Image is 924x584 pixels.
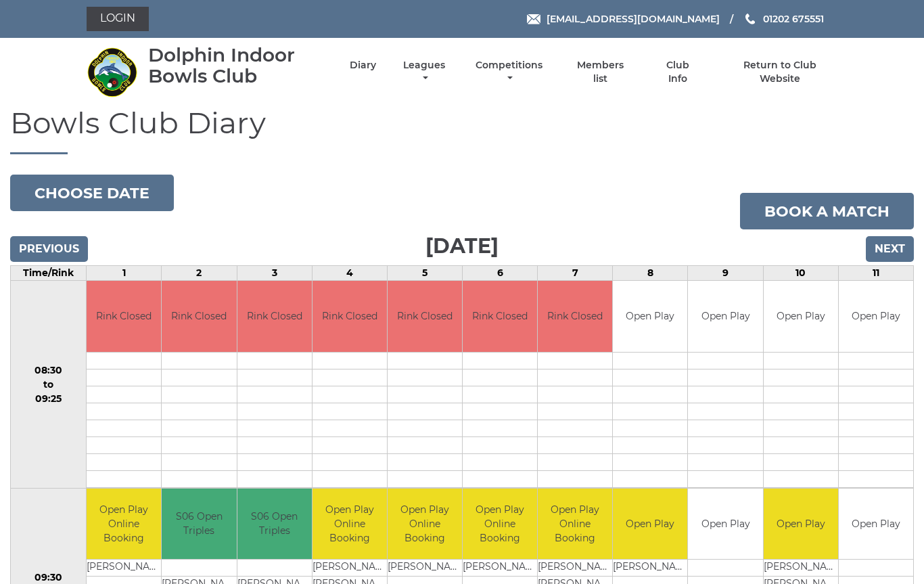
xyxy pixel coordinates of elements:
td: 7 [538,266,613,281]
a: Members list [570,59,632,85]
td: 3 [237,266,312,281]
td: 08:30 to 09:25 [11,281,87,489]
a: Return to Club Website [723,59,837,85]
div: Dolphin Indoor Bowls Club [148,45,326,87]
td: 6 [463,266,538,281]
td: Open Play Online Booking [463,489,537,560]
h1: Bowls Club Diary [10,106,914,154]
td: Rink Closed [162,281,236,352]
td: Open Play [613,281,687,352]
td: Open Play [764,281,838,352]
img: Phone us [745,14,755,24]
td: Time/Rink [11,266,87,281]
td: 5 [387,266,462,281]
a: Login [87,7,149,31]
td: Open Play [688,489,762,560]
a: Phone us 01202 675551 [743,12,824,26]
td: [PERSON_NAME] [463,560,537,577]
td: Rink Closed [538,281,612,352]
td: 1 [87,266,162,281]
button: Choose date [10,175,174,211]
td: Open Play [839,489,913,560]
td: [PERSON_NAME] [87,560,161,577]
input: Previous [10,236,88,262]
td: Open Play [764,489,838,560]
td: Rink Closed [313,281,387,352]
td: Open Play [688,281,762,352]
td: 9 [688,266,763,281]
td: Open Play Online Booking [388,489,462,560]
td: 2 [162,266,237,281]
td: Rink Closed [237,281,312,352]
td: Open Play Online Booking [313,489,387,560]
td: Open Play Online Booking [538,489,612,560]
span: 01202 675551 [763,13,824,25]
td: S06 Open Triples [237,489,312,560]
td: [PERSON_NAME] [313,560,387,577]
td: [PERSON_NAME] [764,560,838,577]
input: Next [866,236,914,262]
img: Dolphin Indoor Bowls Club [87,47,137,97]
td: Open Play [839,281,913,352]
a: Diary [350,59,376,72]
a: Leagues [400,59,448,85]
a: Email [EMAIL_ADDRESS][DOMAIN_NAME] [527,12,720,26]
td: 8 [613,266,688,281]
td: [PERSON_NAME] [538,560,612,577]
td: Rink Closed [87,281,161,352]
td: 10 [763,266,838,281]
td: Rink Closed [463,281,537,352]
td: Open Play [613,489,687,560]
td: 11 [838,266,913,281]
td: [PERSON_NAME] [388,560,462,577]
td: [PERSON_NAME] [613,560,687,577]
td: Rink Closed [388,281,462,352]
a: Book a match [740,193,914,229]
td: S06 Open Triples [162,489,236,560]
td: Open Play Online Booking [87,489,161,560]
span: [EMAIL_ADDRESS][DOMAIN_NAME] [547,13,720,25]
img: Email [527,14,540,24]
td: 4 [312,266,387,281]
a: Competitions [472,59,546,85]
a: Club Info [655,59,699,85]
